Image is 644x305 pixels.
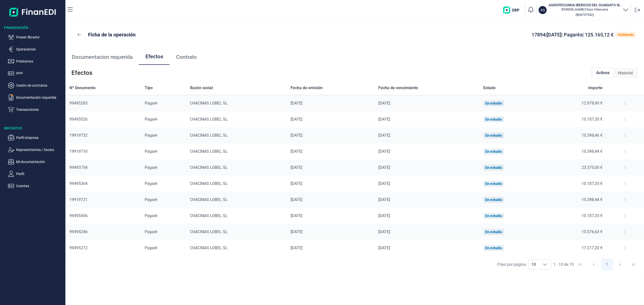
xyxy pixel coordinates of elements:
span: Pagaré [145,165,157,170]
div: CHACINAS LOBEL SL [190,101,283,106]
span: Contrato [176,55,197,60]
div: [DATE] [378,165,475,170]
div: 10.398,46 € [547,133,602,138]
p: Préstamos [16,58,63,64]
span: Importe [588,85,602,91]
div: [DATE] [378,197,475,202]
div: CHACINAS LOBEL SL [190,229,283,234]
button: Cesión de contratos [8,82,63,88]
div: Historial [614,68,637,78]
div: [DATE] [291,229,370,234]
p: Cesión de contratos [16,82,63,88]
span: 17894 | [DATE] | Pagarés | 125.165,12 € [532,32,614,38]
div: En estudio [485,117,502,121]
span: 99493754 [69,165,88,170]
div: [DATE] [378,101,475,106]
div: [DATE] [291,133,370,138]
img: erp [503,7,523,14]
span: Pagaré [145,133,157,138]
p: Ficha de la operación [88,31,136,38]
button: Préstamos [8,58,63,64]
div: En estudio [485,166,502,170]
span: Pagaré [145,117,157,122]
img: Logo de aplicación [9,4,56,20]
div: CHACINAS LOBEL SL [190,133,283,138]
div: En estudio [485,133,502,137]
button: Last Page [627,259,639,271]
span: Pagaré [145,181,157,186]
div: [DATE] [291,117,370,122]
span: 99495456 [69,213,88,218]
div: [DATE] [378,245,475,250]
p: Mi documentación [16,159,63,165]
span: 99495283 [69,101,88,106]
p: Poseer librador [16,34,63,40]
button: Poseer librador [8,34,63,40]
div: [DATE] [378,213,475,218]
div: [DATE] [378,133,475,138]
button: Transacciones [8,107,63,113]
span: 19919710 [69,149,88,154]
div: [DATE] [291,245,370,250]
div: [DATE] [378,149,475,154]
p: Transacciones [16,107,63,113]
p: [PERSON_NAME] Plaza Villanueva [549,8,621,12]
div: Filas por página [497,262,526,268]
p: Documentación requerida [16,94,63,100]
button: Page 1 [601,259,613,271]
div: Choose [539,260,551,269]
div: 10.398,44 € [547,197,602,202]
div: CHACINAS LOBEL SL [190,165,283,170]
span: Pagaré [145,197,157,202]
div: [DATE] [378,229,475,234]
span: 1 - 10 de 10 [553,263,574,267]
button: Previous Page [588,259,600,271]
span: 19919721 [69,197,88,202]
div: En estudio [485,182,502,186]
small: Copiar cif [576,13,594,17]
p: Perfil empresa [16,135,63,141]
span: 99495364 [69,181,88,186]
div: 10.107,35 € [547,117,602,122]
p: Perfil [16,171,63,177]
span: Efectos [71,69,92,77]
div: [DATE] [378,181,475,186]
span: Fecha de vencimiento [378,85,418,91]
div: 10.398,44 € [547,149,602,154]
button: Mi documentación [8,159,63,165]
button: Next Page [614,259,626,271]
div: 12.978,90 € [547,101,602,106]
div: [DATE] [291,101,370,106]
div: Validando [618,33,634,37]
span: Tipo [145,85,153,91]
div: 10.076,63 € [547,229,602,234]
div: CHACINAS LOBEL SL [190,197,283,202]
span: Pagaré [145,213,157,218]
div: [DATE] [291,149,370,154]
span: Estado [483,85,496,91]
span: Fecha de emisión [291,85,323,91]
span: Nº Documento [69,85,96,91]
div: [DATE] [291,197,370,202]
div: [DATE] [291,181,370,186]
div: [DATE] [291,165,370,170]
span: 99495246 [69,229,88,234]
span: 99495272 [69,245,88,250]
div: [DATE] [291,213,370,218]
span: Pagaré [145,245,157,250]
button: Representantes / Socios [8,147,63,153]
span: Razón social [190,85,213,91]
p: Operaciones [16,46,63,52]
div: CHACINAS LOBEL SL [190,149,283,154]
div: En estudio [485,214,502,218]
div: En estudio [485,246,502,250]
div: CHACINAS LOBEL SL [190,117,283,122]
p: AG [540,8,545,13]
div: 17.217,20 € [547,245,602,250]
div: En estudio [485,149,502,154]
a: Documentacion requerida [65,49,139,65]
button: PPP [8,70,63,76]
button: Perfil empresa [8,135,63,141]
p: Representantes / Socios [16,147,63,153]
button: AGAGROPECUARIA IBERICOS DEL GUADIATO SL[PERSON_NAME] Plaza Villanueva(B06737332) [539,3,629,18]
